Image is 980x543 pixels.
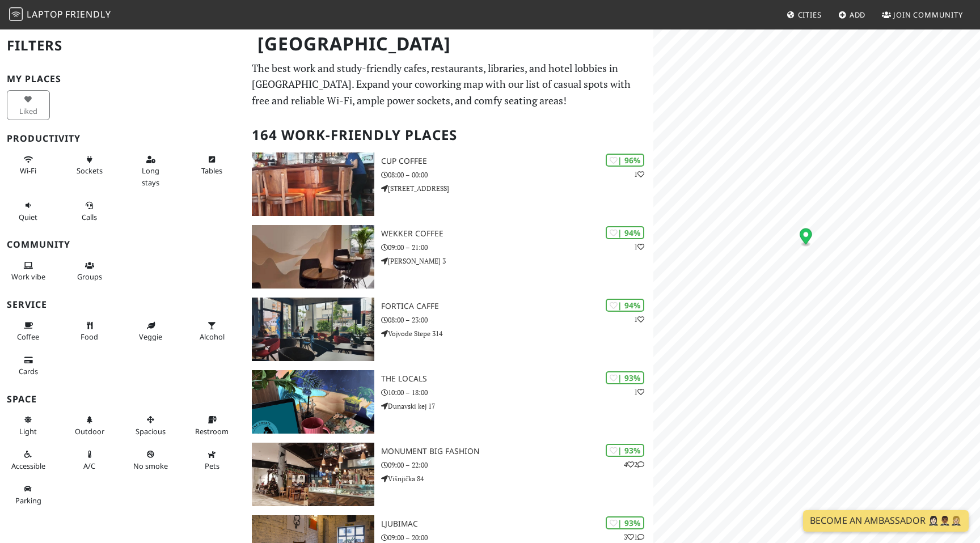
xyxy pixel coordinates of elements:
p: [PERSON_NAME] 3 [381,256,653,266]
a: Monument Big Fashion | 93% 42 Monument Big Fashion 09:00 – 22:00 Višnjička 84 [245,443,653,506]
span: Coffee [17,332,39,342]
span: Natural light [19,426,37,436]
p: Višnjička 84 [381,473,653,484]
span: Power sockets [77,166,103,176]
button: Veggie [129,316,172,346]
img: Cup Coffee [252,152,374,216]
h3: The Locals [381,374,653,384]
div: | 94% [606,299,644,312]
span: Laptop [27,8,64,20]
span: Pet friendly [205,461,219,471]
img: Wekker Coffee [252,225,374,289]
button: Accessible [7,445,50,475]
button: Cards [7,351,50,381]
p: 10:00 – 18:00 [381,387,653,398]
button: No smoke [129,445,172,475]
div: Map marker [800,228,812,247]
a: Add [834,5,871,25]
div: | 96% [606,154,644,167]
h3: Productivity [7,133,238,144]
button: Quiet [7,196,50,226]
span: Spacious [136,426,166,436]
span: Restroom [195,426,229,436]
p: [STREET_ADDRESS] [381,183,653,194]
p: 1 [634,169,644,180]
a: Fortica caffe | 94% 1 Fortica caffe 08:00 – 23:00 Vojvode Stepe 314 [245,298,653,361]
p: 3 1 [624,532,644,542]
span: Join Community [893,10,963,20]
span: Parking [15,495,41,506]
h2: 164 Work-Friendly Places [252,118,647,152]
a: Wekker Coffee | 94% 1 Wekker Coffee 09:00 – 21:00 [PERSON_NAME] 3 [245,225,653,289]
h3: Wekker Coffee [381,229,653,239]
button: Pets [191,445,234,475]
span: Long stays [142,166,159,187]
span: Video/audio calls [82,212,97,222]
p: Dunavski kej 17 [381,401,653,412]
button: Outdoor [68,410,111,440]
button: Coffee [7,316,50,346]
p: 09:00 – 21:00 [381,242,653,253]
button: Food [68,316,111,346]
div: | 94% [606,226,644,239]
p: 1 [634,387,644,397]
button: Tables [191,150,234,180]
p: 4 2 [624,459,644,470]
span: Stable Wi-Fi [20,166,36,176]
button: Work vibe [7,256,50,286]
h3: Space [7,394,238,405]
div: | 93% [606,371,644,384]
p: Vojvode Stepe 314 [381,328,653,339]
h3: Cup Coffee [381,156,653,166]
span: Outdoor area [75,426,104,436]
button: Calls [68,196,111,226]
a: Join Community [877,5,968,25]
button: Groups [68,256,111,286]
p: 1 [634,241,644,252]
span: Veggie [139,332,162,342]
button: Wi-Fi [7,150,50,180]
div: | 93% [606,444,644,457]
span: Work-friendly tables [201,166,222,176]
button: Spacious [129,410,172,440]
h3: Fortica caffe [381,302,653,311]
p: 09:00 – 20:00 [381,532,653,543]
span: Food [81,332,98,342]
p: 08:00 – 00:00 [381,169,653,180]
img: Monument Big Fashion [252,443,374,506]
span: Cities [798,10,822,20]
h3: Monument Big Fashion [381,447,653,456]
a: LaptopFriendly LaptopFriendly [9,5,111,25]
h3: Community [7,239,238,250]
span: Air conditioned [83,461,95,471]
span: People working [11,271,45,282]
div: | 93% [606,516,644,529]
p: The best work and study-friendly cafes, restaurants, libraries, and hotel lobbies in [GEOGRAPHIC_... [252,60,647,109]
p: 1 [634,314,644,325]
span: Credit cards [19,366,38,376]
span: Accessible [11,461,45,471]
a: Cup Coffee | 96% 1 Cup Coffee 08:00 – 00:00 [STREET_ADDRESS] [245,152,653,216]
p: 08:00 – 23:00 [381,315,653,325]
span: Friendly [65,8,111,20]
img: LaptopFriendly [9,7,23,21]
h3: My Places [7,74,238,84]
button: Light [7,410,50,440]
button: Sockets [68,150,111,180]
button: Long stays [129,150,172,192]
span: Quiet [19,212,37,222]
span: Alcohol [200,332,225,342]
img: Fortica caffe [252,298,374,361]
button: Restroom [191,410,234,440]
span: Smoke free [133,461,168,471]
h3: Ljubimac [381,519,653,529]
a: Become an Ambassador 🤵🏻‍♀️🤵🏾‍♂️🤵🏼‍♀️ [803,510,969,532]
span: Add [850,10,866,20]
button: Alcohol [191,316,234,346]
a: Cities [782,5,826,25]
h3: Service [7,299,238,310]
a: The Locals | 93% 1 The Locals 10:00 – 18:00 Dunavski kej 17 [245,370,653,434]
button: Parking [7,480,50,510]
button: A/C [68,445,111,475]
img: The Locals [252,370,374,434]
